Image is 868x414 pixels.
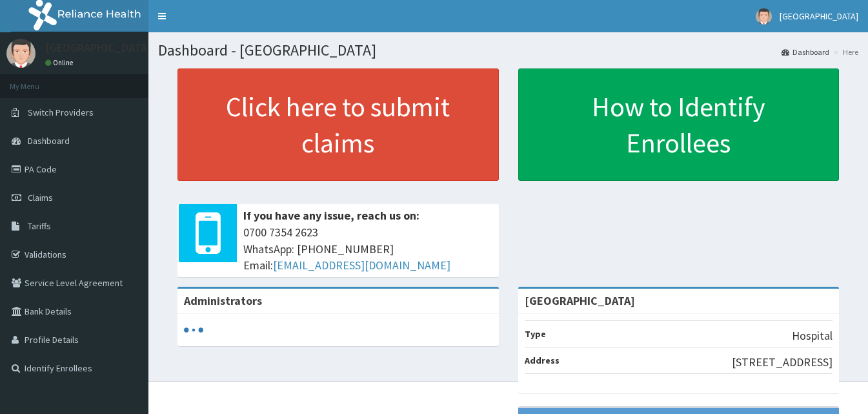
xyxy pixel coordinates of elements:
[782,47,829,57] a: Dashboard
[273,258,450,273] a: [EMAIL_ADDRESS][DOMAIN_NAME]
[177,68,499,181] a: Click here to submit claims
[780,10,858,22] span: [GEOGRAPHIC_DATA]
[792,327,833,344] p: Hospital
[732,354,833,371] p: [STREET_ADDRESS]
[243,224,492,274] span: 0700 7354 2623 WhatsApp: [PHONE_NUMBER] Email:
[45,42,152,54] p: [GEOGRAPHIC_DATA]
[28,220,51,232] span: Tariffs
[184,293,262,308] b: Administrators
[184,320,203,340] svg: audio-loading
[525,328,546,340] b: Type
[525,355,560,366] b: Address
[525,293,635,308] strong: [GEOGRAPHIC_DATA]
[6,39,35,68] img: User Image
[28,107,94,118] span: Switch Providers
[28,135,70,147] span: Dashboard
[158,42,858,59] h1: Dashboard - [GEOGRAPHIC_DATA]
[756,8,772,25] img: User Image
[28,192,53,203] span: Claims
[518,68,840,181] a: How to Identify Enrollees
[831,47,858,57] li: Here
[45,58,76,67] a: Online
[243,208,419,223] b: If you have any issue, reach us on:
